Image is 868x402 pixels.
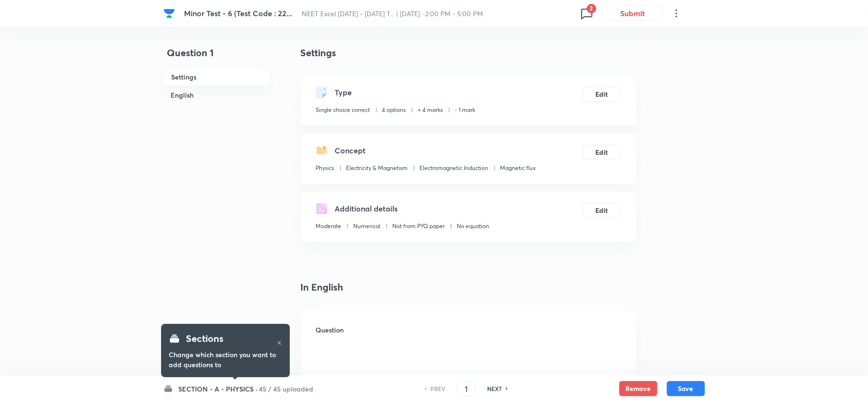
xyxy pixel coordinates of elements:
span: 2 [587,4,596,13]
h4: In English [301,280,636,294]
span: NEET Excel [DATE] - [DATE] T... | [DATE] · 2:00 PM - 5:00 PM [302,9,483,18]
img: questionDetails.svg [316,203,327,214]
p: Electricity & Magnetism [347,164,408,172]
p: Magnetic flux [500,164,536,172]
h4: Question 1 [163,46,270,68]
h5: Additional details [335,203,398,214]
h6: Change which section you want to add questions to [169,350,282,370]
h6: Settings [163,68,270,86]
p: Moderate [316,222,342,231]
p: Physics [316,164,335,172]
button: Remove [619,381,657,396]
h5: Type [335,87,352,98]
button: Edit [583,87,621,102]
p: Numerical [354,222,381,231]
h6: PREV [430,384,445,393]
p: + 4 marks [418,106,443,114]
img: Company Logo [163,8,175,19]
h6: SECTION - A - PHYSICS · [179,384,258,394]
p: Not from PYQ paper [393,222,445,231]
span: Minor Test - 6 (Test Code : 22... [184,8,292,18]
p: Single choice correct [316,106,370,114]
h6: 45 / 45 uploaded [259,384,314,394]
h6: English [163,86,270,104]
img: questionType.svg [316,87,327,98]
h5: Concept [335,145,366,156]
p: Electromagnetic Induction [420,164,489,172]
img: questionConcept.svg [316,145,327,156]
h6: NEXT [487,384,502,393]
h4: Sections [186,332,224,346]
button: Edit [583,203,621,218]
p: 4 options [382,106,406,114]
button: Submit [602,6,663,21]
h4: Settings [301,46,636,60]
h6: Question [316,325,621,335]
button: Edit [583,145,621,160]
a: Company Logo [163,8,177,19]
p: No equation [457,222,490,231]
p: - 1 mark [455,106,476,114]
button: Save [667,381,705,396]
